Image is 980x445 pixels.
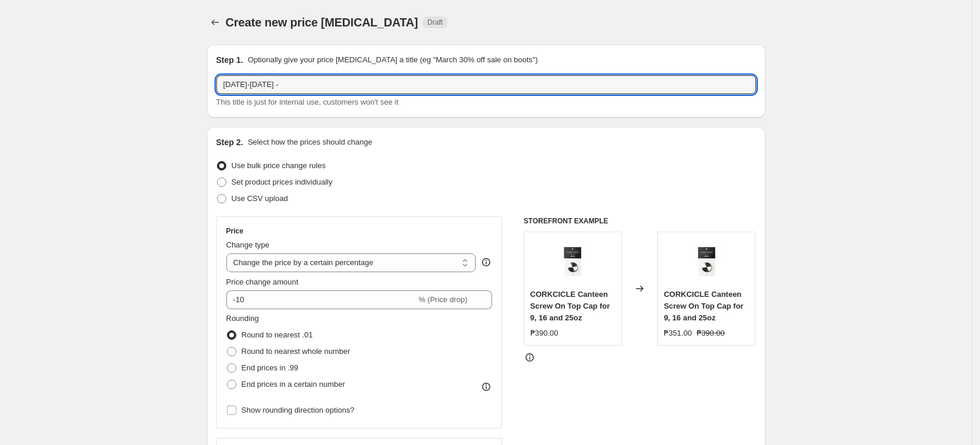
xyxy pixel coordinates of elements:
p: Optionally give your price [MEDICAL_DATA] a title (eg "March 30% off sale on boots") [247,54,537,66]
span: Create new price [MEDICAL_DATA] [226,16,419,29]
span: Round to nearest .01 [242,330,313,339]
img: Accessories_-_Screw_on_top_80x.jpg [683,238,730,285]
span: End prices in a certain number [242,380,345,389]
img: Accessories_-_Screw_on_top_80x.jpg [549,238,596,285]
h6: STOREFRONT EXAMPLE [524,216,756,226]
span: % (Price drop) [419,295,467,304]
span: Rounding [226,314,259,323]
h2: Step 1. [216,54,243,66]
div: ₱390.00 [530,327,558,339]
span: Set product prices individually [232,178,333,186]
span: End prices in .99 [242,363,299,372]
strike: ₱390.00 [697,327,725,339]
span: Round to nearest whole number [242,347,350,356]
input: -15 [226,290,416,309]
span: Show rounding direction options? [242,406,354,414]
div: help [480,256,492,268]
div: ₱351.00 [664,327,692,339]
span: Draft [427,18,443,27]
span: This title is just for internal use, customers won't see it [216,98,399,106]
span: Use CSV upload [232,194,288,203]
span: Change type [226,240,270,249]
span: Use bulk price change rules [232,161,326,170]
button: Price change jobs [207,14,223,31]
span: CORKCICLE Canteen Screw On Top Cap for 9, 16 and 25oz [530,290,610,322]
span: CORKCICLE Canteen Screw On Top Cap for 9, 16 and 25oz [664,290,744,322]
span: Price change amount [226,277,299,286]
h2: Step 2. [216,136,243,148]
p: Select how the prices should change [247,136,372,148]
input: 30% off holiday sale [216,75,756,94]
h3: Price [226,226,243,236]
